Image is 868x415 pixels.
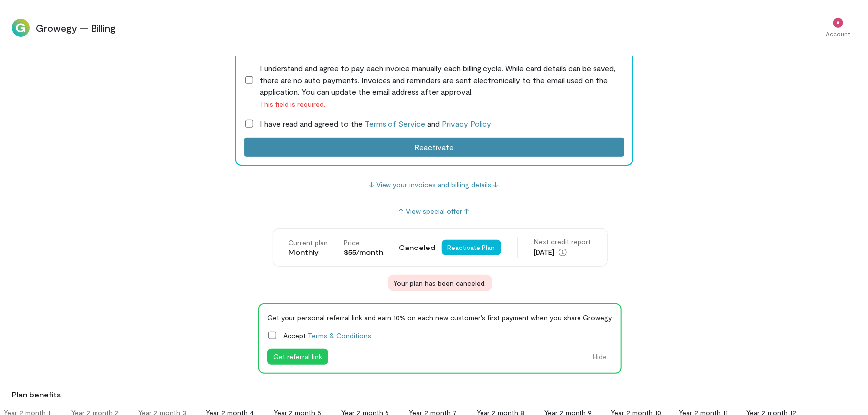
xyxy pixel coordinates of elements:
span: I have read and agreed to the and [260,118,492,130]
a: Privacy Policy [442,119,492,128]
span: This field is required. [260,100,326,108]
div: Monthly [289,248,328,257]
a: ↑ View special offer ↑ [399,207,469,215]
a: Terms & Conditions [308,332,371,340]
span: Growegy — Billing [36,21,814,35]
div: Account [826,30,851,38]
div: [DATE] [534,247,591,258]
div: Plan benefits [12,390,864,400]
a: ↓ View your invoices and billing details ↓ [370,180,499,189]
div: Get your personal referral link and earn 10% on each new customer's first payment when you share ... [267,312,613,323]
button: Reactivate Plan [442,240,501,255]
div: $55/month [344,248,384,257]
div: Current plan [289,238,328,248]
span: Your plan has been canceled. [394,278,486,288]
label: I understand and agree to pay each invoice manually each billing cycle. While card details can be... [244,62,624,98]
button: Hide [587,349,613,365]
span: Canceled [399,243,436,252]
button: Get referral link [267,349,328,365]
button: Reactivate [244,138,624,157]
span: Accept [283,331,371,341]
div: Next credit report [534,237,591,247]
div: *Account [820,10,856,46]
a: Terms of Service [365,119,426,128]
div: Price [344,238,384,248]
